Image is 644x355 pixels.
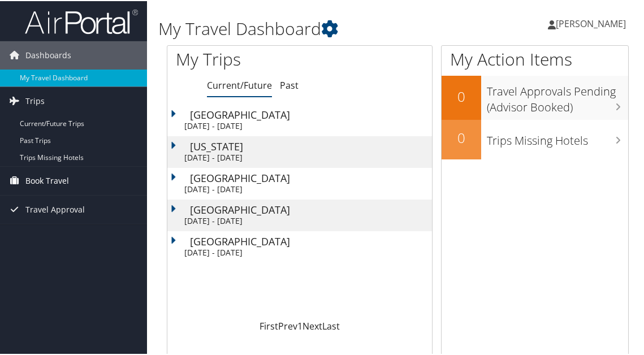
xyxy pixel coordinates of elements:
div: [DATE] - [DATE] [184,215,426,225]
h1: My Action Items [442,46,628,70]
a: Next [302,319,322,331]
a: 1 [297,319,302,331]
div: [GEOGRAPHIC_DATA] [190,235,432,245]
a: Prev [278,319,297,331]
a: 0Travel Approvals Pending (Advisor Booked) [442,75,628,118]
h3: Trips Missing Hotels [487,126,628,148]
span: Travel Approval [25,194,85,223]
span: Trips [25,86,45,114]
div: [DATE] - [DATE] [184,120,426,130]
div: [DATE] - [DATE] [184,246,426,257]
a: 0Trips Missing Hotels [442,119,628,158]
div: [GEOGRAPHIC_DATA] [190,109,432,119]
h2: 0 [442,86,481,105]
div: [US_STATE] [190,140,432,150]
span: Dashboards [25,40,71,68]
a: Last [322,319,340,331]
a: First [260,319,278,331]
a: Current/Future [207,78,272,90]
h2: 0 [442,127,481,146]
a: Past [280,78,299,90]
a: [PERSON_NAME] [548,6,637,40]
div: [DATE] - [DATE] [184,151,426,162]
h1: My Trips [176,46,313,70]
div: [GEOGRAPHIC_DATA] [190,172,432,182]
span: Book Travel [25,166,69,194]
h3: Travel Approvals Pending (Advisor Booked) [487,77,628,114]
span: [PERSON_NAME] [556,16,626,29]
div: [GEOGRAPHIC_DATA] [190,204,432,214]
h1: My Travel Dashboard [158,16,478,40]
img: airportal-logo.png [25,7,138,34]
div: [DATE] - [DATE] [184,183,426,193]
